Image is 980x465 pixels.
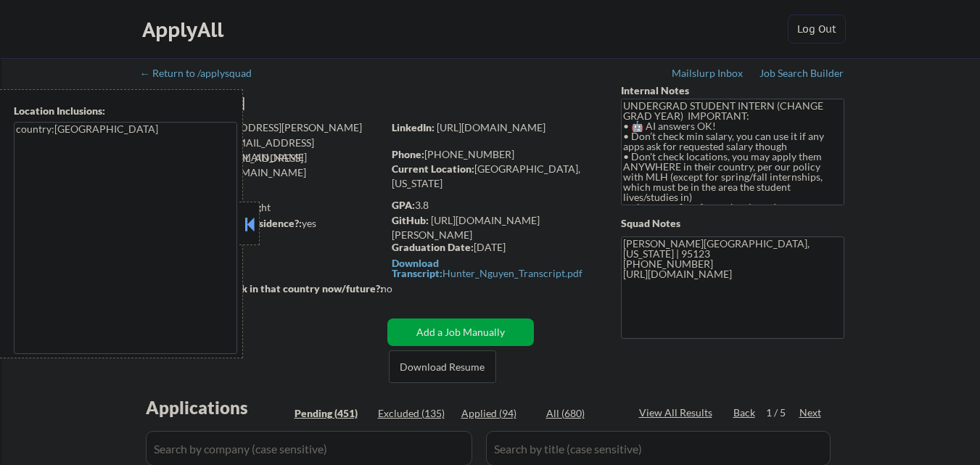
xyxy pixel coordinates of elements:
div: Applications [146,399,289,416]
strong: Download Transcript: [392,257,442,279]
div: Mailslurp Inbox [672,68,744,78]
div: View All Results [639,406,717,420]
button: Log Out [788,15,846,44]
a: Job Search Builder [759,67,844,82]
div: [GEOGRAPHIC_DATA], [US_STATE] [392,162,597,190]
div: Next [799,406,823,420]
div: [PERSON_NAME] [141,94,440,112]
div: [DATE] [392,240,597,255]
div: no [381,281,422,296]
div: [EMAIL_ADDRESS][PERSON_NAME][DOMAIN_NAME] [142,120,382,149]
div: [EMAIL_ADDRESS][PERSON_NAME][DOMAIN_NAME] [141,151,382,179]
div: All (680) [546,406,619,421]
div: Location Inclusions: [14,104,237,118]
strong: Phone: [392,148,424,160]
div: 1 / 5 [766,406,799,420]
strong: GitHub: [392,214,429,226]
div: Hunter_Nguyen_Transcript.pdf [392,258,593,279]
a: Download Transcript:Hunter_Nguyen_Transcript.pdf [392,258,593,279]
a: [URL][DOMAIN_NAME] [437,121,545,133]
a: ← Return to /applysquad [140,67,265,82]
div: Squad Notes [621,216,844,231]
div: ← Return to /applysquad [140,68,265,78]
div: Pending (451) [295,406,367,421]
button: Download Resume [389,350,496,383]
strong: Current Location: [392,162,474,175]
div: Internal Notes [621,83,844,98]
div: ApplyAll [142,17,228,42]
a: [URL][DOMAIN_NAME][PERSON_NAME] [392,214,540,241]
div: Excluded (135) [378,406,450,421]
div: Back [733,406,757,420]
div: Applied (94) [461,406,534,421]
div: 3.8 [392,198,599,213]
strong: LinkedIn: [392,121,435,133]
div: [PHONE_NUMBER] [392,147,597,162]
strong: GPA: [392,199,415,211]
strong: Graduation Date: [392,241,474,253]
button: Add a Job Manually [387,318,534,346]
div: Job Search Builder [759,68,844,78]
a: Mailslurp Inbox [672,67,744,82]
strong: Will need Visa to work in that country now/future?: [141,282,383,295]
div: [EMAIL_ADDRESS][PERSON_NAME][DOMAIN_NAME] [142,136,382,164]
div: 94 sent / 250 bought [141,200,382,215]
